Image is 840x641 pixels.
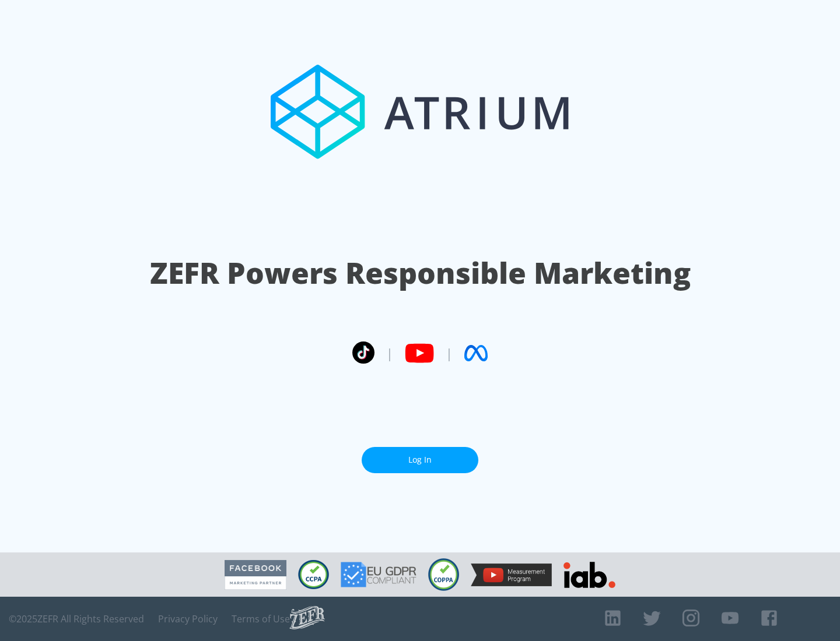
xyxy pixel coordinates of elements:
img: CCPA Compliant [298,560,329,589]
span: | [446,344,453,362]
img: GDPR Compliant [341,562,416,587]
img: Facebook Marketing Partner [225,560,286,590]
a: Privacy Policy [158,613,218,625]
span: © 2025 ZEFR All Rights Reserved [9,613,144,625]
img: YouTube Measurement Program [471,563,552,586]
a: Terms of Use [232,613,290,625]
img: IAB [563,562,615,588]
h1: ZEFR Powers Responsible Marketing [150,253,691,293]
span: | [386,344,393,362]
a: Log In [362,447,478,473]
img: COPPA Compliant [428,558,459,591]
